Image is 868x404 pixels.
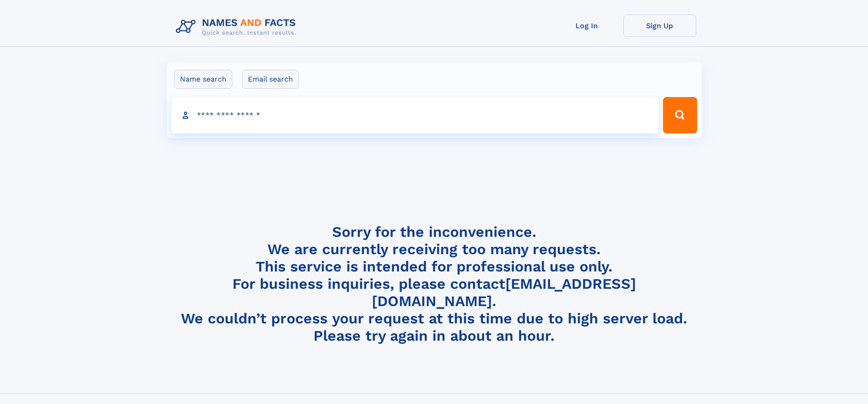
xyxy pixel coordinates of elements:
[171,97,659,133] input: search input
[372,275,636,310] a: [EMAIL_ADDRESS][DOMAIN_NAME]
[172,15,303,39] img: Logo Names and Facts
[663,97,697,133] button: Search Button
[623,15,696,37] a: Sign Up
[172,223,696,345] h4: Sorry for the inconvenience. We are currently receiving too many requests. This service is intend...
[550,15,623,37] a: Log In
[174,70,232,89] label: Name search
[242,70,299,89] label: Email search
